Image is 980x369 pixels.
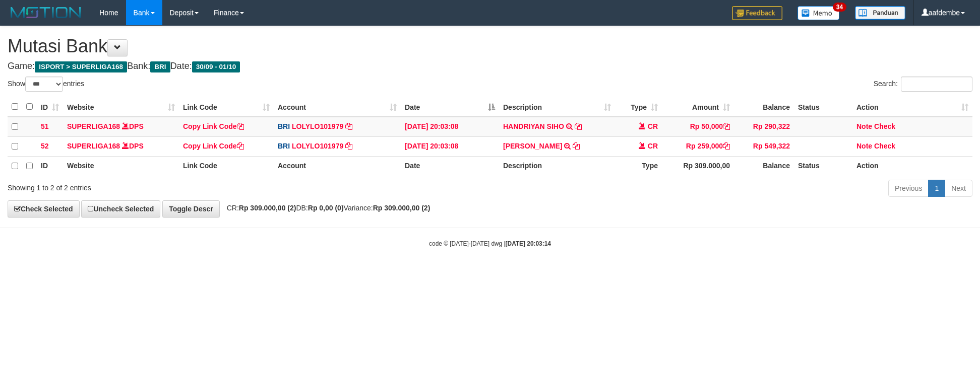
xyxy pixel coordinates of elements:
img: Feedback.jpg [732,6,782,20]
th: Balance [734,156,794,176]
th: Status [794,156,852,176]
div: Showing 1 to 2 of 2 entries [8,179,401,193]
a: Previous [888,180,929,197]
span: BRI [278,122,290,130]
strong: Rp 0,00 (0) [308,204,344,212]
th: Website [63,156,179,176]
td: Rp 549,322 [734,136,794,156]
th: Rp 309.000,00 [662,156,734,176]
span: BRI [150,61,170,72]
span: BRI [278,142,290,150]
select: Showentries [25,77,63,92]
th: ID [37,156,63,176]
strong: [DATE] 20:03:14 [506,240,551,247]
img: panduan.png [855,6,905,20]
a: Copy Rp 50,000 to clipboard [723,122,730,130]
a: Copy LOLYLO101979 to clipboard [345,142,352,150]
th: Date [401,156,499,176]
th: Balance [734,97,794,117]
h4: Game: Bank: Date: [8,61,972,71]
th: Type: activate to sort column ascending [615,97,662,117]
img: Button%20Memo.svg [798,6,840,20]
h1: Mutasi Bank [8,36,972,56]
a: Copy Link Code [183,142,244,150]
a: SUPERLIGA168 [67,122,120,130]
a: Toggle Descr [162,200,220,217]
th: Type [615,156,662,176]
th: Website: activate to sort column ascending [63,97,179,117]
a: Uncheck Selected [81,200,160,217]
a: Note [856,142,872,150]
input: Search: [901,77,972,92]
label: Show entries [8,77,84,92]
th: Account: activate to sort column ascending [274,97,401,117]
td: Rp 290,322 [734,117,794,137]
a: Next [945,180,972,197]
a: SUPERLIGA168 [67,142,120,150]
a: 1 [928,180,945,197]
a: Copy LOLYLO101979 to clipboard [345,122,352,130]
a: Copy MARCELLINUS TI to clipboard [573,142,580,150]
a: Check Selected [8,200,80,217]
a: Copy Rp 259,000 to clipboard [723,142,730,150]
td: DPS [63,136,179,156]
span: 52 [41,142,49,150]
span: 30/09 - 01/10 [192,61,240,72]
a: HANDRIYAN SIHO [503,122,564,130]
th: Description [499,156,615,176]
a: Check [874,142,895,150]
span: CR [648,142,658,150]
span: ISPORT > SUPERLIGA168 [35,61,127,72]
td: Rp 50,000 [662,117,734,137]
span: 34 [833,3,846,12]
th: Description: activate to sort column ascending [499,97,615,117]
th: Amount: activate to sort column ascending [662,97,734,117]
strong: Rp 309.000,00 (2) [373,204,431,212]
td: Rp 259,000 [662,136,734,156]
th: Account [274,156,401,176]
th: Action: activate to sort column ascending [852,97,972,117]
td: [DATE] 20:03:08 [401,136,499,156]
a: Copy HANDRIYAN SIHO to clipboard [575,122,582,130]
a: LOLYLO101979 [292,142,343,150]
th: Link Code: activate to sort column ascending [179,97,274,117]
th: Action [852,156,972,176]
th: Date: activate to sort column descending [401,97,499,117]
label: Search: [874,77,972,92]
th: Link Code [179,156,274,176]
span: 51 [41,122,49,130]
th: Status [794,97,852,117]
a: LOLYLO101979 [292,122,343,130]
a: Note [856,122,872,130]
small: code © [DATE]-[DATE] dwg | [429,240,551,247]
a: [PERSON_NAME] [503,142,562,150]
span: CR [648,122,658,130]
td: [DATE] 20:03:08 [401,117,499,137]
strong: Rp 309.000,00 (2) [239,204,296,212]
img: MOTION_logo.png [8,5,84,20]
th: ID: activate to sort column ascending [37,97,63,117]
a: Check [874,122,895,130]
span: CR: DB: Variance: [222,204,431,212]
td: DPS [63,117,179,137]
a: Copy Link Code [183,122,244,130]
